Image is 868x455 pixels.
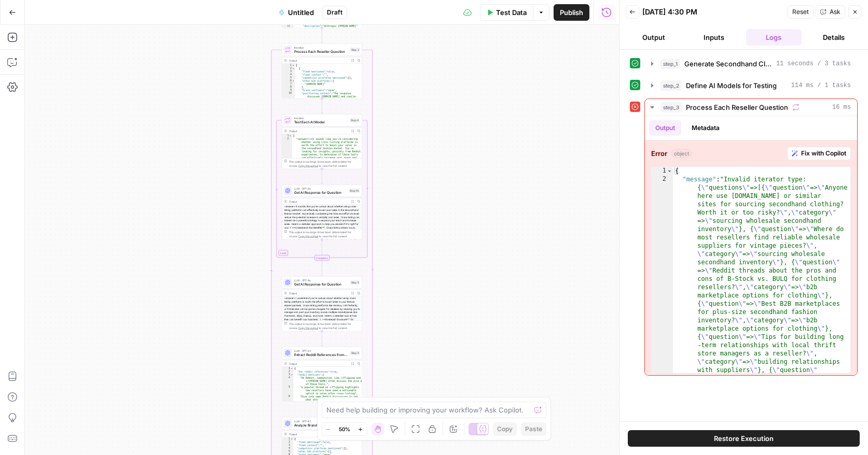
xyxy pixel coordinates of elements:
[282,450,294,453] div: 5
[272,4,320,21] button: Untitled
[314,255,329,261] div: Complete
[282,386,294,395] div: 5
[294,46,348,50] span: Iteration
[321,169,323,184] g: Edge from step_4 to step_14
[282,347,362,402] div: LLM · GPT-4.1Extract Reddit References from AI ResponseStep 6Output{ "has_reddit_references":true...
[350,280,360,285] div: Step 5
[292,64,295,67] span: Toggle code folding, rows 1 through 338
[282,114,362,169] div: LoopIterationTest Each AI ModelStep 4Output[ "<answer>\nIt sounds like you're considering whether...
[282,44,362,98] div: IterationProcess Each Reseller QuestionStep 3Output[ { "fleek_mentioned":false, "fleek_context":"...
[686,80,777,91] span: Define AI Models for Testing
[321,28,323,43] g: Edge from step_2 to step_3
[282,440,294,444] div: 2
[282,447,294,450] div: 4
[289,432,348,436] div: Output
[289,160,360,168] div: This output is too large & has been abbreviated for review. to view the full content.
[645,55,857,72] button: 11 seconds / 3 tasks
[294,187,347,191] span: LLM · GPT-4o
[350,48,360,52] div: Step 3
[321,98,323,113] g: Edge from step_3 to step_4
[291,367,294,370] span: Toggle code folding, rows 1 through 21
[288,7,314,18] span: Untitled
[282,255,362,261] div: Complete
[282,134,293,137] div: 1
[282,276,362,331] div: LLM · GPT-4oGet AI Response for QuestionStep 5Output<answer> I understand you're curious about wh...
[282,76,295,79] div: 5
[294,190,347,195] span: Get AI Response for Question
[645,116,857,375] div: 16 ms
[289,200,348,204] div: Output
[626,29,682,46] button: Output
[289,362,348,366] div: Output
[521,422,546,436] button: Paste
[294,349,348,353] span: LLM · GPT-4.1
[554,4,589,21] button: Publish
[292,79,295,82] span: Toggle code folding, rows 6 through 8
[289,134,292,137] span: Toggle code folding, rows 1 through 3
[652,167,673,175] div: 1
[282,79,295,82] div: 6
[806,29,862,46] button: Details
[282,86,295,89] div: 8
[282,367,294,370] div: 1
[791,81,851,90] span: 114 ms / 1 tasks
[298,164,318,167] span: Copy the output
[350,118,360,123] div: Step 4
[649,120,681,136] button: Output
[294,423,348,428] span: Analyze Brand and Competitor Presence
[339,425,350,433] span: 50%
[289,291,348,295] div: Output
[282,89,295,92] div: 9
[746,29,802,46] button: Logs
[294,352,348,358] span: Extract Reddit References from AI Response
[282,64,295,67] div: 1
[660,102,682,112] span: step_3
[294,120,348,125] span: Test Each AI Model
[776,59,851,68] span: 11 seconds / 3 tasks
[660,80,682,91] span: step_2
[787,147,851,160] button: Fix with Copilot
[282,376,294,386] div: 4
[282,92,295,117] div: 10
[788,5,814,19] button: Reset
[349,189,360,193] div: Step 14
[651,148,667,159] strong: Error
[291,373,294,376] span: Toggle code folding, rows 3 through 7
[294,419,348,423] span: LLM · GPT-4.1
[289,59,348,63] div: Output
[282,137,293,318] div: 2
[294,49,348,54] span: Process Each Reseller Question
[282,82,295,86] div: 7
[282,395,294,404] div: 6
[282,437,294,440] div: 1
[496,7,527,18] span: Test Data
[282,27,294,31] div: 12
[667,167,672,175] span: Toggle code folding, rows 1 through 4
[282,205,362,257] div: <answer> It sounds like you're curious about whether using cross-listing platforms can effectivel...
[830,7,841,17] span: Ask
[282,73,295,76] div: 4
[645,99,857,116] button: 16 ms
[282,296,362,352] div: <answer> I understand you're curious about whether using cross-listing platforms is worth the eff...
[686,102,788,112] span: Process Each Reseller Question
[832,103,851,112] span: 16 ms
[645,77,857,94] button: 114 ms / 1 tasks
[792,7,809,17] span: Reset
[628,430,860,447] button: Restore Execution
[497,424,513,434] span: Copy
[282,373,294,376] div: 3
[685,120,726,136] button: Metadata
[289,322,360,330] div: This output is too large & has been abbreviated for review. to view the full content.
[294,278,348,282] span: LLM · GPT-4o
[671,149,692,158] span: object
[289,129,348,133] div: Output
[282,67,295,70] div: 2
[298,235,318,238] span: Copy the output
[684,59,772,69] span: Generate Secondhand Clothing Reseller Questions
[525,424,542,434] span: Paste
[282,24,294,27] div: 11
[294,282,348,287] span: Get AI Response for Question
[298,326,318,330] span: Copy the output
[292,67,295,70] span: Toggle code folding, rows 2 through 20
[289,230,360,238] div: This output is too large & has been abbreviated for review. to view the full content.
